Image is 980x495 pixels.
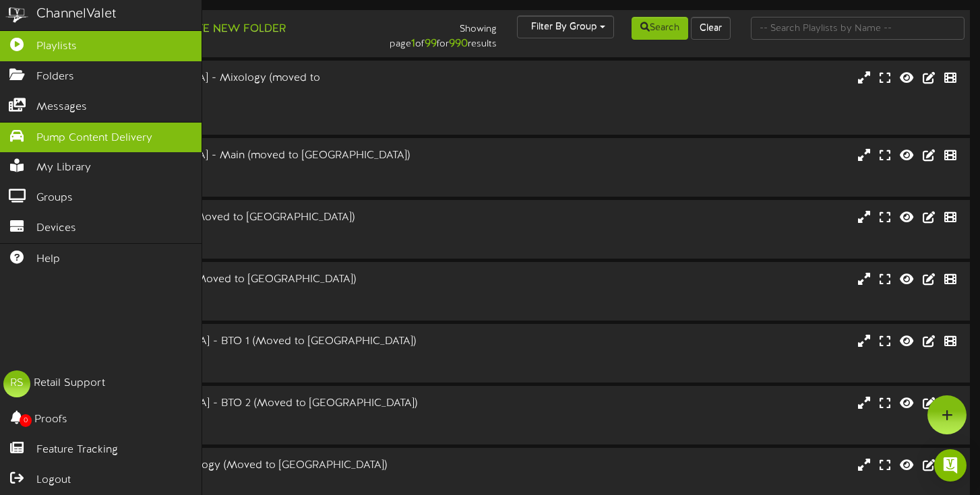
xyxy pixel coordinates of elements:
button: Clear [691,17,731,40]
div: # 6749 [54,113,420,125]
span: 0 [20,414,32,427]
span: Logout [36,473,71,488]
div: # 7769 [54,299,420,310]
div: # 7772 [54,423,420,434]
div: Retail Support [34,376,105,391]
div: 347 - Pocatello - BTO 2 (Moved to [GEOGRAPHIC_DATA]) [54,272,420,288]
div: Portrait ( 9:16 ) [54,102,420,113]
div: 330 - [GEOGRAPHIC_DATA] - Mixology (moved to [GEOGRAPHIC_DATA]) [54,71,420,102]
button: Search [632,17,688,40]
div: Landscape ( 16:9 ) [54,226,420,237]
div: # 7771 [54,361,420,372]
span: Feature Tracking [36,442,118,458]
div: 409 - [GEOGRAPHIC_DATA] - BTO 1 (Moved to [GEOGRAPHIC_DATA]) [54,334,420,350]
div: Landscape ( 16:9 ) [54,350,420,361]
strong: 990 [449,38,468,50]
strong: 99 [425,38,437,50]
span: Pump Content Delivery [36,131,152,146]
button: Filter By Group [517,15,614,38]
strong: 1 [411,38,415,50]
div: Landscape ( 16:9 ) [54,411,420,423]
input: -- Search Playlists by Name -- [751,17,964,40]
div: Landscape ( 16:9 ) [54,288,420,299]
span: Messages [36,100,87,115]
div: 409 - [GEOGRAPHIC_DATA] - BTO 2 (Moved to [GEOGRAPHIC_DATA]) [54,396,420,411]
div: Landscape ( 16:9 ) [54,164,420,175]
span: Groups [36,191,73,206]
div: ChannelValet [36,5,117,24]
span: Devices [36,221,76,236]
div: Showing page of for results [351,15,507,52]
div: RS [3,370,30,397]
span: Help [36,252,60,267]
div: # 7127 [54,175,420,187]
button: Create New Folder [156,21,290,38]
div: # 7768 [54,237,420,249]
div: 330 - [GEOGRAPHIC_DATA] - Main (moved to [GEOGRAPHIC_DATA]) [54,148,420,164]
span: My Library [36,160,91,176]
div: Open Intercom Messenger [934,449,967,482]
span: Proofs [34,412,67,428]
span: Playlists [36,39,77,55]
div: 347 - Pocatello - BTO 1 (Moved to [GEOGRAPHIC_DATA]) [54,210,420,226]
div: 409 - Carson City - Mixology (Moved to [GEOGRAPHIC_DATA]) [54,458,420,473]
div: Landscape ( 16:9 ) [54,473,420,485]
span: Folders [36,69,74,85]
